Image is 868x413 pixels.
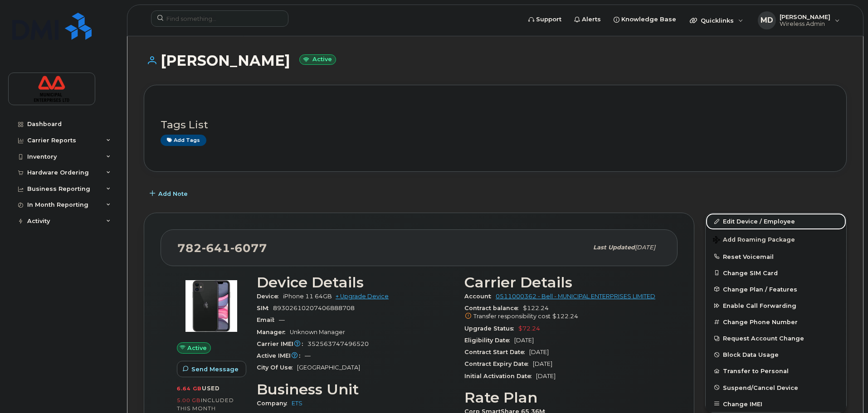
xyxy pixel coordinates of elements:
span: $72.24 [518,325,540,332]
h3: Device Details [257,274,454,291]
a: Add tags [161,135,206,146]
h3: Carrier Details [464,274,661,291]
span: Add Note [158,189,188,198]
span: used [202,385,220,392]
span: Send Message [191,365,239,374]
span: Contract Expiry Date [464,360,533,367]
span: [DATE] [529,349,549,355]
a: 0511000362 - Bell - MUNICIPAL ENTERPRISES LIMITED [496,293,655,300]
span: Carrier IMEI [257,340,307,347]
span: Eligibility Date [464,337,514,344]
span: Enable Call Forwarding [723,302,796,309]
button: Reset Voicemail [706,248,846,265]
span: 641 [202,241,230,255]
span: 6.64 GB [177,385,202,392]
h3: Tags List [161,119,830,131]
span: 782 [177,241,267,255]
span: Device [257,293,283,300]
span: Transfer responsibility cost [473,313,551,320]
button: Enable Call Forwarding [706,297,846,314]
h3: Business Unit [257,381,454,398]
span: [GEOGRAPHIC_DATA] [297,364,360,371]
span: Account [464,293,496,300]
span: Email [257,316,279,323]
button: Send Message [177,361,246,377]
button: Add Note [144,185,195,202]
span: Suspend/Cancel Device [723,384,798,391]
button: Change Phone Number [706,314,846,330]
span: Change Plan / Features [723,286,797,292]
span: $122.24 [464,305,661,321]
span: City Of Use [257,364,297,371]
span: Last updated [593,244,635,251]
button: Change SIM Card [706,265,846,281]
span: 6077 [230,241,267,255]
span: iPhone 11 64GB [283,293,332,300]
button: Change IMEI [706,396,846,412]
span: [DATE] [533,360,552,367]
span: Contract Start Date [464,349,529,355]
span: Manager [257,329,290,335]
button: Suspend/Cancel Device [706,379,846,396]
a: Edit Device / Employee [706,213,846,229]
span: Active [187,344,207,352]
small: Active [299,54,336,65]
span: 352563747496520 [307,340,369,347]
span: [DATE] [514,337,534,344]
span: [DATE] [635,244,655,251]
a: ETS [292,400,302,407]
a: + Upgrade Device [336,293,389,300]
img: iPhone_11.jpg [184,279,239,333]
button: Change Plan / Features [706,281,846,297]
h3: Rate Plan [464,389,661,406]
span: Company [257,400,292,407]
span: Active IMEI [257,352,305,359]
span: — [305,352,311,359]
span: Add Roaming Package [713,236,795,245]
button: Block Data Usage [706,346,846,363]
span: [DATE] [536,373,556,379]
span: Upgrade Status [464,325,518,332]
span: 5.00 GB [177,397,201,403]
span: Contract balance [464,305,523,311]
span: SIM [257,305,273,311]
button: Transfer to Personal [706,363,846,379]
span: Initial Activation Date [464,373,536,379]
button: Add Roaming Package [706,230,846,248]
span: $122.24 [552,313,578,320]
span: 89302610207406888708 [273,305,355,311]
span: included this month [177,397,234,412]
span: Unknown Manager [290,329,345,335]
span: — [279,316,285,323]
h1: [PERSON_NAME] [144,53,847,68]
button: Request Account Change [706,330,846,346]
